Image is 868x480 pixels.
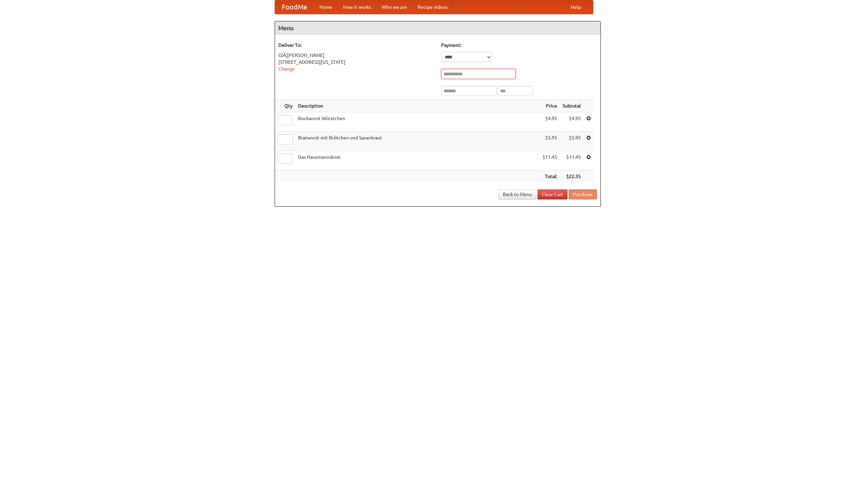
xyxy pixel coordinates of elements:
[560,100,584,112] th: Subtotal
[278,59,434,65] div: [STREET_ADDRESS][US_STATE]
[540,112,560,132] td: $4.95
[560,151,584,170] td: $11.45
[560,132,584,151] td: $5.95
[412,0,453,14] a: Recipe videos
[275,100,295,112] th: Qty
[295,132,540,151] td: Bratwurst mit Brötchen und Sauerkraut
[540,170,560,183] th: Total:
[540,151,560,170] td: $11.45
[278,42,434,49] h5: Deliver To:
[540,132,560,151] td: $5.95
[498,189,536,199] a: Back to Menu
[441,42,597,49] h5: Payment:
[565,0,586,14] a: Help
[295,151,540,170] td: Das Hausmannskost
[275,0,314,14] a: FoodMe
[278,52,434,59] div: GlÃ¦[PERSON_NAME]
[560,170,584,183] th: $22.35
[540,100,560,112] th: Price
[376,0,412,14] a: Who we are
[278,66,295,72] a: Change
[275,21,600,35] h4: Menu
[314,0,338,14] a: Home
[569,189,597,199] button: Purchase
[295,100,540,112] th: Description
[338,0,376,14] a: How it works
[537,189,568,199] a: Clear Cart
[560,112,584,132] td: $4.95
[295,112,540,132] td: Bockwurst Würstchen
